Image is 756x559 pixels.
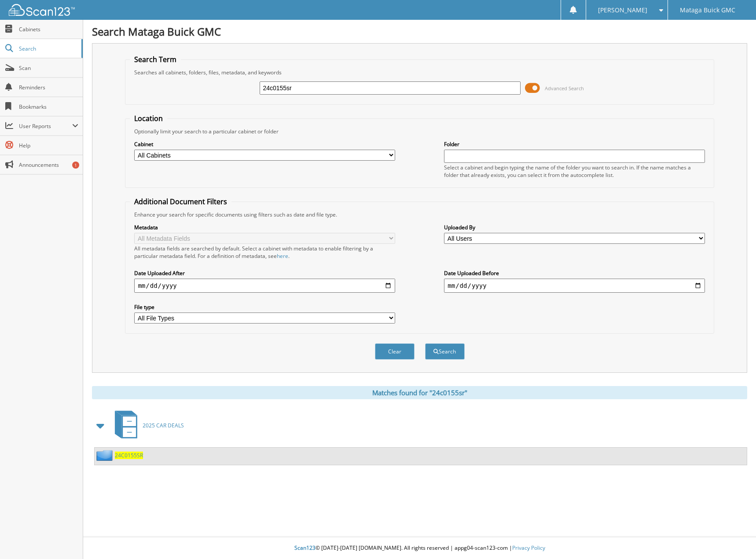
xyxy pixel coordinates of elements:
[19,45,77,52] span: Search
[92,24,747,39] h1: Search Mataga Buick GMC
[115,452,143,459] a: 24C0155SR
[19,161,78,169] span: Announcements
[444,140,705,148] label: Folder
[19,64,78,72] span: Scan
[130,114,167,123] legend: Location
[277,252,288,260] a: here
[512,544,545,552] a: Privacy Policy
[425,343,465,360] button: Search
[83,537,756,559] div: © [DATE]-[DATE] [DOMAIN_NAME]. All rights reserved | appg04-scan123-com |
[19,84,78,91] span: Reminders
[545,85,584,92] span: Advanced Search
[134,269,395,277] label: Date Uploaded After
[444,279,705,293] input: end
[19,142,78,149] span: Help
[9,4,75,16] img: scan123-logo-white.svg
[130,69,709,76] div: Searches all cabinets, folders, files, metadata, and keywords
[19,122,72,130] span: User Reports
[294,544,316,552] span: Scan123
[19,26,78,33] span: Cabinets
[134,279,395,293] input: start
[680,7,735,13] span: Mataga Buick GMC
[130,55,181,64] legend: Search Term
[375,343,415,360] button: Clear
[134,224,395,231] label: Metadata
[130,211,709,218] div: Enhance your search for specific documents using filters such as date and file type.
[134,245,395,260] div: All metadata fields are searched by default. Select a cabinet with metadata to enable filtering b...
[444,269,705,277] label: Date Uploaded Before
[72,162,79,169] div: 1
[92,386,747,399] div: Matches found for "24c0155sr"
[130,197,231,206] legend: Additional Document Filters
[130,128,709,135] div: Optionally limit your search to a particular cabinet or folder
[134,140,395,148] label: Cabinet
[444,224,705,231] label: Uploaded By
[110,408,184,443] a: 2025 CAR DEALS
[444,164,705,179] div: Select a cabinet and begin typing the name of the folder you want to search in. If the name match...
[143,422,184,429] span: 2025 CAR DEALS
[96,450,115,461] img: folder2.png
[134,303,395,311] label: File type
[19,103,78,110] span: Bookmarks
[598,7,647,13] span: [PERSON_NAME]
